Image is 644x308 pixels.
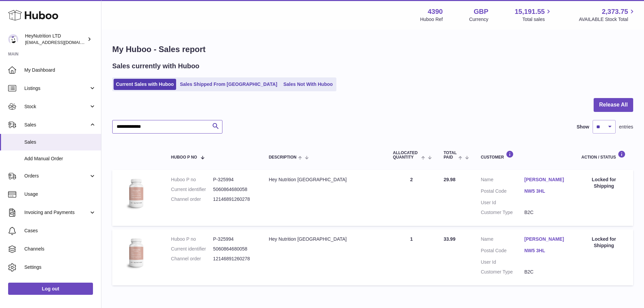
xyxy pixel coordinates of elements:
a: 15,191.55 Total sales [515,7,552,23]
dd: 12146891260278 [213,256,255,262]
span: My Dashboard [24,67,96,73]
span: 15,191.55 [515,7,545,16]
dd: B2C [524,269,568,275]
button: Release All [594,98,633,112]
dd: P-325994 [213,176,255,183]
dt: Channel order [171,256,213,262]
a: NW5 3HL [524,188,568,194]
dd: P-325994 [213,236,255,242]
img: 43901725566913.jpg [119,176,153,210]
a: [PERSON_NAME] [524,176,568,183]
span: ALLOCATED Quantity [393,151,420,160]
div: Currency [469,16,488,23]
td: 1 [386,229,437,285]
dt: Channel order [171,196,213,203]
a: Log out [8,283,93,295]
dt: Current identifier [171,246,213,252]
div: Hey Nutrition [GEOGRAPHIC_DATA] [269,236,379,242]
span: Invoicing and Payments [24,209,89,216]
a: Current Sales with Huboo [114,79,176,90]
span: Total paid [444,151,457,160]
label: Show [577,124,589,130]
img: 43901725566913.jpg [119,236,153,270]
dd: 5060864680058 [213,186,255,193]
dt: Huboo P no [171,236,213,242]
strong: 4390 [428,7,443,16]
span: Usage [24,191,96,197]
dt: User Id [481,259,524,265]
div: Hey Nutrition [GEOGRAPHIC_DATA] [269,176,379,183]
span: [EMAIL_ADDRESS][DOMAIN_NAME] [25,40,99,45]
dt: Huboo P no [171,176,213,183]
dd: 12146891260278 [213,196,255,203]
span: entries [619,124,633,130]
span: Channels [24,246,96,252]
span: Total sales [522,16,552,23]
div: HeyNutrition LTD [25,33,86,46]
strong: GBP [474,7,488,16]
div: Huboo Ref [420,16,443,23]
h2: Sales currently with Huboo [112,62,199,71]
a: NW5 3HL [524,247,568,254]
span: AVAILABLE Stock Total [579,16,636,23]
dt: Customer Type [481,269,524,275]
td: 2 [386,170,437,226]
div: Locked for Shipping [581,176,626,189]
a: 2,373.75 AVAILABLE Stock Total [579,7,636,23]
span: Orders [24,173,89,179]
span: Settings [24,264,96,270]
h1: My Huboo - Sales report [112,44,633,55]
a: Sales Not With Huboo [281,79,335,90]
span: Description [269,155,296,160]
span: Listings [24,85,89,92]
span: 2,373.75 [602,7,628,16]
span: 33.99 [444,236,455,242]
span: Huboo P no [171,155,197,160]
span: Stock [24,103,89,110]
a: Sales Shipped From [GEOGRAPHIC_DATA] [177,79,280,90]
span: Sales [24,122,89,128]
dt: Name [481,236,524,244]
img: info@heynutrition.com [8,34,18,44]
span: Cases [24,228,96,234]
dt: User Id [481,199,524,206]
dt: Current identifier [171,186,213,193]
dt: Postal Code [481,188,524,196]
div: Locked for Shipping [581,236,626,249]
span: Sales [24,139,96,145]
a: [PERSON_NAME] [524,236,568,242]
div: Action / Status [581,150,626,160]
dt: Postal Code [481,247,524,256]
div: Customer [481,150,568,160]
dd: B2C [524,209,568,216]
dd: 5060864680058 [213,246,255,252]
dt: Name [481,176,524,185]
span: 29.98 [444,177,455,182]
dt: Customer Type [481,209,524,216]
span: Add Manual Order [24,156,96,162]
